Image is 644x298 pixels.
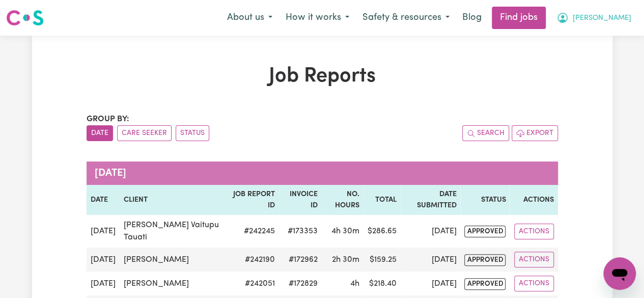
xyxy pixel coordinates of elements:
[176,125,209,141] button: sort invoices by paid status
[279,185,322,215] th: Invoice ID
[512,125,558,141] button: Export
[331,227,359,235] span: 4 hours 30 minutes
[460,185,510,215] th: Status
[87,115,129,123] span: Group by:
[514,276,554,291] button: Actions
[120,248,228,272] td: [PERSON_NAME]
[363,272,401,295] td: $ 218.40
[356,7,456,29] button: Safety & resources
[492,7,546,29] a: Find jobs
[87,248,120,272] td: [DATE]
[279,248,322,272] td: #172962
[401,248,461,272] td: [DATE]
[573,13,631,24] span: [PERSON_NAME]
[363,215,401,248] td: $ 286.65
[228,248,279,272] td: # 242190
[464,278,506,290] span: approved
[228,215,279,248] td: # 242245
[456,7,488,29] a: Blog
[87,272,120,295] td: [DATE]
[462,125,509,141] button: Search
[510,185,557,215] th: Actions
[120,215,228,248] td: [PERSON_NAME] Vaitupu Tauati
[464,226,506,237] span: approved
[87,215,120,248] td: [DATE]
[279,272,322,295] td: #172829
[550,7,638,29] button: My Account
[6,6,44,30] a: Careseekers logo
[120,272,228,295] td: [PERSON_NAME]
[279,7,356,29] button: How it works
[603,257,636,290] iframe: Button to launch messaging window
[401,185,461,215] th: Date Submitted
[6,9,44,27] img: Careseekers logo
[401,272,461,295] td: [DATE]
[117,125,172,141] button: sort invoices by care seeker
[279,215,322,248] td: #173353
[120,185,228,215] th: Client
[322,185,363,215] th: No. Hours
[363,185,401,215] th: Total
[363,248,401,272] td: $ 159.25
[350,280,359,288] span: 4 hours
[464,254,506,266] span: approved
[87,125,113,141] button: sort invoices by date
[87,161,558,185] caption: [DATE]
[87,185,120,215] th: Date
[228,272,279,295] td: # 242051
[228,185,279,215] th: Job Report ID
[87,64,558,89] h1: Job Reports
[332,256,359,264] span: 2 hours 30 minutes
[514,252,554,267] button: Actions
[514,224,554,239] button: Actions
[401,215,461,248] td: [DATE]
[220,7,279,29] button: About us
